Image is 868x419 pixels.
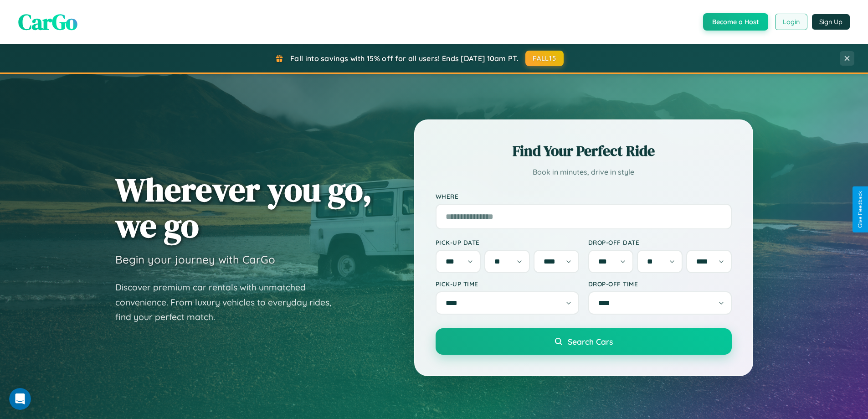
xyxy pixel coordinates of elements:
h1: Wherever you go, we go [115,171,372,243]
button: Login [775,14,807,30]
label: Pick-up Time [436,280,579,288]
span: CarGo [18,7,77,37]
button: Search Cars [436,328,732,355]
div: Give Feedback [857,191,863,228]
label: Drop-off Date [588,238,732,246]
span: Fall into savings with 15% off for all users! Ends [DATE] 10am PT. [290,54,519,63]
h2: Find Your Perfect Ride [436,141,732,161]
button: Sign Up [812,14,850,30]
h3: Begin your journey with CarGo [115,253,275,266]
button: Become a Host [703,13,768,31]
label: Drop-off Time [588,280,732,288]
p: Discover premium car rentals with unmatched convenience. From luxury vehicles to everyday rides, ... [115,280,343,325]
label: Where [436,192,732,200]
button: FALL15 [525,51,564,66]
label: Pick-up Date [436,238,579,246]
span: Search Cars [568,336,613,347]
iframe: Intercom live chat [9,388,31,410]
p: Book in minutes, drive in style [436,166,732,179]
